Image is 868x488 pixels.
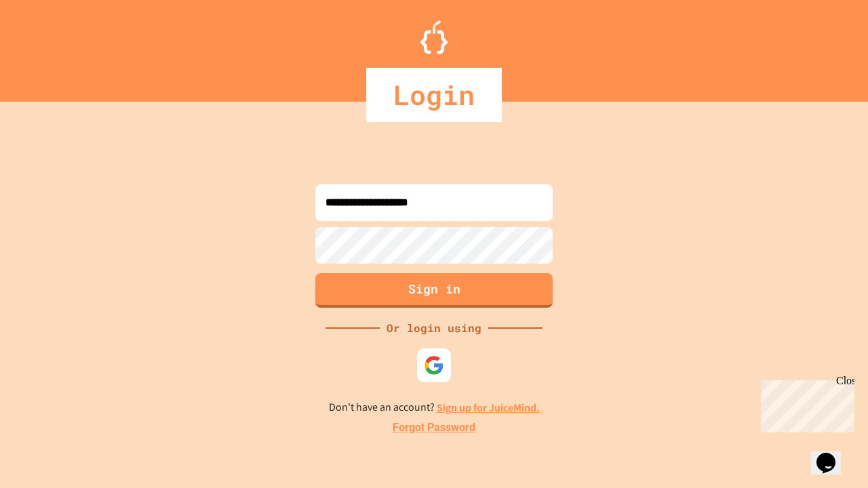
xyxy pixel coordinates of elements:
a: Forgot Password [393,420,475,436]
div: Chat with us now!Close [5,5,94,86]
div: Or login using [380,320,488,336]
img: Logo.svg [420,20,448,54]
iframe: chat widget [811,434,854,474]
div: Login [366,68,502,122]
button: Sign in [315,273,553,308]
p: Don't have an account? [329,399,540,416]
a: Sign up for JuiceMind. [437,401,540,415]
iframe: chat widget [755,375,854,432]
img: google-icon.svg [424,355,444,375]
